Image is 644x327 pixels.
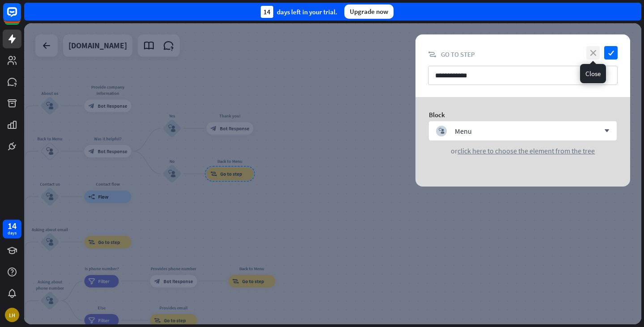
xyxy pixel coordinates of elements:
[7,4,34,30] button: Open LiveChat chat widget
[600,128,610,134] i: arrow_down
[429,146,617,155] div: or
[441,50,475,59] span: Go to step
[8,222,17,230] div: 14
[429,110,617,119] div: Block
[8,230,17,236] div: days
[458,146,595,155] span: click here to choose the element from the tree
[455,127,472,136] div: Menu
[5,308,19,322] div: LH
[261,6,337,18] div: days left in your trial.
[261,6,273,18] div: 14
[3,220,21,238] a: 14 days
[586,46,600,59] i: close
[439,128,445,134] i: block_user_input
[604,46,618,59] i: check
[428,51,436,59] i: block_goto
[344,4,394,19] div: Upgrade now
